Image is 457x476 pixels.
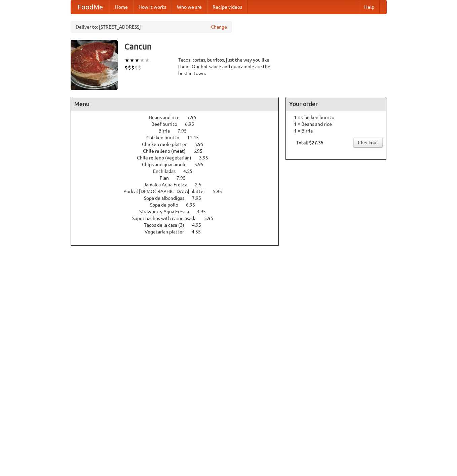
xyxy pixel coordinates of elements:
[132,216,226,221] a: Super nachos with carne asada 5.95
[187,135,205,140] span: 11.45
[194,162,210,167] span: 5.95
[289,127,383,134] li: 1 × Birria
[183,169,199,174] span: 4.55
[192,195,208,201] span: 7.95
[195,182,208,187] span: 2.5
[359,0,380,14] a: Help
[124,64,128,71] li: $
[71,97,279,111] h4: Menu
[211,24,227,30] a: Change
[124,57,129,64] li: ★
[149,115,186,120] span: Beans and rice
[129,57,135,64] li: ★
[143,148,192,154] span: Chile relleno (meat)
[213,189,229,194] span: 5.95
[140,57,145,64] li: ★
[187,115,203,120] span: 7.95
[204,216,220,221] span: 5.95
[150,202,185,208] span: Sopa de pollo
[146,135,211,140] a: Chicken burrito 11.45
[135,57,140,64] li: ★
[123,189,212,194] span: Pork al [DEMOGRAPHIC_DATA] platter
[71,40,118,90] img: angular.jpg
[153,169,182,174] span: Enchiladas
[135,64,138,71] li: $
[194,142,210,147] span: 5.95
[145,229,213,234] a: Vegetarian platter 4.55
[172,0,207,14] a: Who we are
[139,209,218,214] a: Strawberry Aqua Fresca 3.95
[123,189,234,194] a: Pork al [DEMOGRAPHIC_DATA] platter 5.95
[158,128,199,134] a: Birria 7.95
[142,142,193,147] span: Chicken mole platter
[178,57,279,77] div: Tacos, tortas, burritos, just the way you like them. Our hot sauce and guacamole are the best in ...
[144,222,191,228] span: Tacos de la casa (3)
[110,0,133,14] a: Home
[192,222,208,228] span: 4.95
[131,64,135,71] li: $
[177,175,192,181] span: 7.95
[153,169,205,174] a: Enchiladas 4.55
[133,0,172,14] a: How it works
[132,216,203,221] span: Super nachos with carne asada
[150,202,207,208] a: Sopa de pollo 6.95
[286,97,386,111] h4: Your order
[185,121,201,127] span: 6.95
[146,135,186,140] span: Chicken burrito
[142,162,216,167] a: Chips and guacamole 5.95
[199,155,215,160] span: 3.95
[128,64,131,71] li: $
[192,229,207,234] span: 4.55
[178,128,193,134] span: 7.95
[289,114,383,121] li: 1 × Chicken burrito
[160,175,176,181] span: Flan
[289,121,383,127] li: 1 × Beans and rice
[71,0,110,14] a: FoodMe
[158,128,177,134] span: Birria
[142,142,216,147] a: Chicken mole platter 5.95
[296,140,323,145] b: Total: $27.35
[138,64,141,71] li: $
[186,202,202,208] span: 6.95
[144,182,194,187] span: Jamaica Aqua Fresca
[160,175,198,181] a: Flan 7.95
[151,121,184,127] span: Beef burrito
[353,138,383,148] a: Checkout
[137,155,198,160] span: Chile relleno (vegetarian)
[137,155,221,160] a: Chile relleno (vegetarian) 3.95
[151,121,206,127] a: Beef burrito 6.95
[197,209,213,214] span: 3.95
[71,21,232,33] div: Deliver to: [STREET_ADDRESS]
[143,148,215,154] a: Chile relleno (meat) 6.95
[142,162,193,167] span: Chips and guacamole
[145,57,150,64] li: ★
[144,195,191,201] span: Sopa de albondigas
[144,222,214,228] a: Tacos de la casa (3) 4.95
[139,209,196,214] span: Strawberry Aqua Fresca
[144,182,214,187] a: Jamaica Aqua Fresca 2.5
[207,0,247,14] a: Recipe videos
[193,148,209,154] span: 6.95
[124,40,387,53] h3: Cancun
[144,195,214,201] a: Sopa de albondigas 7.95
[149,115,209,120] a: Beans and rice 7.95
[145,229,191,234] span: Vegetarian platter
